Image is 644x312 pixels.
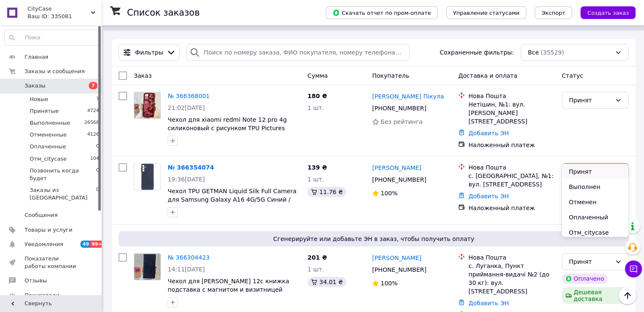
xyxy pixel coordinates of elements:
[587,10,629,16] span: Создать заказ
[307,254,327,261] span: 201 ₴
[168,254,210,261] a: № 366304423
[468,204,555,212] div: Наложенный платеж
[87,131,99,139] span: 4126
[458,72,517,79] span: Доставка и оплата
[562,72,583,79] span: Статус
[127,8,200,18] h1: Список заказов
[625,260,642,277] button: Чат с покупателем
[168,266,205,273] span: 14:11[DATE]
[186,44,409,61] input: Поиск по номеру заказа, ФИО покупателя, номеру телефона, Email, номеру накладной
[5,30,100,45] input: Поиск
[541,49,564,56] span: (35529)
[370,264,428,276] div: [PHONE_NUMBER]
[25,68,85,75] span: Заказы и сообщения
[569,257,611,266] div: Принят
[468,253,555,262] div: Нова Пошта
[468,141,555,149] div: Наложенный платеж
[468,100,555,126] div: Нетішин, №1: вул. [PERSON_NAME][STREET_ADDRESS]
[562,210,628,225] li: Оплаченный
[96,186,99,202] span: 0
[96,167,99,182] span: 0
[25,241,63,248] span: Уведомления
[168,164,214,171] a: № 366354074
[381,190,398,197] span: 100%
[80,241,90,248] span: 49
[370,102,428,114] div: [PHONE_NUMBER]
[332,9,431,16] span: Скачать отчет по пром-оплате
[25,211,58,219] span: Сообщения
[453,10,520,16] span: Управление статусами
[381,118,423,125] span: Без рейтинга
[134,253,161,280] a: Фото товару
[468,92,555,100] div: Нова Пошта
[25,82,45,90] span: Заказы
[307,104,324,111] span: 1 шт.
[134,72,152,79] span: Заказ
[307,164,327,171] span: 139 ₴
[446,6,526,19] button: Управление статусами
[25,226,72,234] span: Товары и услуги
[25,277,47,285] span: Отзывы
[528,48,539,57] span: Все
[135,48,163,57] span: Фильтры
[28,5,91,13] span: CityCase
[28,13,102,20] div: Ваш ID: 335081
[307,72,328,79] span: Сумма
[90,155,99,163] span: 104
[30,107,59,115] span: Принятые
[96,143,99,151] span: 0
[30,96,48,103] span: Новые
[468,262,555,296] div: с. Луганка, Пункт приймання-видачі №2 (до 30 кг): вул. [STREET_ADDRESS]
[30,119,70,127] span: Выполненные
[90,241,104,248] span: 99+
[468,172,555,189] div: с. [GEOGRAPHIC_DATA], №1: вул. [STREET_ADDRESS]
[307,187,346,197] div: 11.76 ₴
[468,163,555,172] div: Нова Пошта
[122,235,625,243] span: Сгенерируйте или добавьте ЭН в заказ, чтобы получить оплату
[134,163,161,190] a: Фото товару
[542,10,565,16] span: Экспорт
[562,194,628,210] li: Отменен
[168,104,205,111] span: 21:02[DATE]
[30,155,67,163] span: Отм_citycase
[307,266,324,273] span: 1 шт.
[468,193,509,200] a: Добавить ЭН
[580,6,636,19] button: Создать заказ
[572,9,636,16] a: Создать заказ
[370,174,428,186] div: [PHONE_NUMBER]
[619,287,636,304] button: Наверх
[372,72,409,79] span: Покупатель
[30,131,66,139] span: Отмененные
[307,93,327,99] span: 180 ₴
[96,96,99,103] span: 7
[381,280,398,287] span: 100%
[134,254,160,280] img: Фото товару
[30,167,96,182] span: Позвонить когда будет
[468,130,509,137] a: Добавить ЭН
[89,82,97,89] span: 7
[168,116,287,140] a: Чехол для xiaomi redmi Note 12 pro 4g силиконовый с рисунком TPU Pictures Case бордо с розами
[562,287,629,304] div: Дешевая доставка
[84,119,99,127] span: 26568
[372,254,421,262] a: [PERSON_NAME]
[439,48,514,57] span: Сохраненные фильтры:
[134,164,160,190] img: Фото товару
[87,107,99,115] span: 4724
[562,164,628,179] li: Принят
[168,188,296,211] a: Чехол TPU GETMAN Liquid Silk Full Camera для Samsung Galaxy A16 4G/5G Синий / Midnight Blue
[30,186,96,202] span: Заказы из [GEOGRAPHIC_DATA]
[134,92,161,119] a: Фото товару
[25,53,48,61] span: Главная
[168,278,289,301] a: Чехол для [PERSON_NAME] 12c книжка подставка с магнитом и визитницей Business Leather синий
[562,179,628,194] li: Выполнен
[569,96,611,105] div: Принят
[468,300,509,307] a: Добавить ЭН
[372,164,421,172] a: [PERSON_NAME]
[25,255,78,270] span: Показатели работы компании
[168,176,205,183] span: 19:36[DATE]
[25,292,59,299] span: Покупатели
[372,92,444,101] a: [PERSON_NAME] Пікула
